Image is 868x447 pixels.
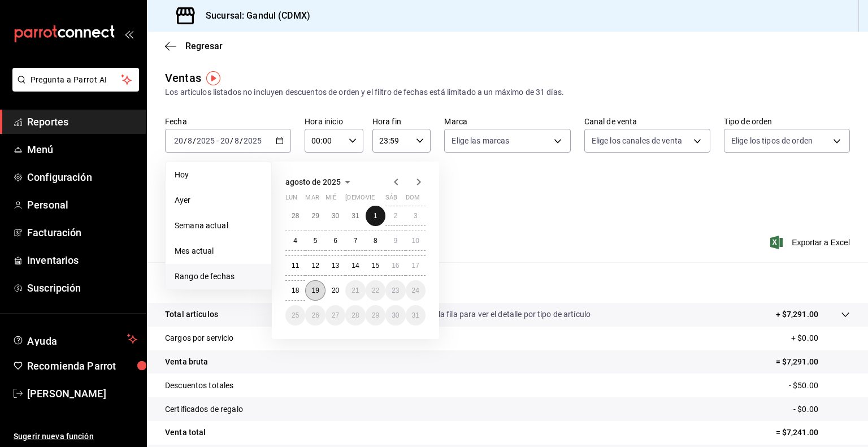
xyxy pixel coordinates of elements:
button: 27 de agosto de 2025 [325,305,345,326]
input: ---- [243,136,262,145]
abbr: 19 de agosto de 2025 [311,287,319,294]
abbr: jueves [345,194,412,206]
abbr: 30 de julio de 2025 [332,212,339,220]
abbr: 31 de julio de 2025 [351,212,359,220]
button: 28 de julio de 2025 [285,206,305,226]
abbr: 10 de agosto de 2025 [412,237,419,245]
button: 16 de agosto de 2025 [385,255,405,276]
p: Certificados de regalo [165,403,243,415]
button: 13 de agosto de 2025 [325,255,345,276]
abbr: 20 de agosto de 2025 [332,287,339,294]
span: Reportes [27,114,137,129]
button: 22 de agosto de 2025 [366,280,385,301]
span: Suscripción [27,280,137,296]
span: Facturación [27,225,137,240]
p: + $7,291.00 [776,309,818,320]
p: - $0.00 [793,403,850,415]
span: / [184,136,187,145]
button: 14 de agosto de 2025 [345,255,365,276]
span: [PERSON_NAME] [27,386,137,401]
h3: Sucursal: Gandul (CDMX) [197,9,310,23]
span: Pregunta a Parrot AI [31,74,121,86]
button: 23 de agosto de 2025 [385,280,405,301]
abbr: 21 de agosto de 2025 [351,287,359,294]
p: = $7,291.00 [776,356,850,368]
span: - [216,136,219,145]
abbr: 11 de agosto de 2025 [292,262,299,270]
abbr: sábado [385,194,397,206]
button: 30 de julio de 2025 [325,206,345,226]
span: / [240,136,243,145]
abbr: 7 de agosto de 2025 [354,237,358,245]
button: 20 de agosto de 2025 [325,280,345,301]
p: Cargos por servicio [165,332,234,344]
p: - $50.00 [789,380,850,392]
abbr: 13 de agosto de 2025 [332,262,339,270]
abbr: 25 de agosto de 2025 [292,311,299,319]
abbr: 28 de julio de 2025 [292,212,299,220]
input: -- [220,136,230,145]
a: Pregunta a Parrot AI [8,82,139,94]
span: Sugerir nueva función [14,431,137,442]
span: Elige los tipos de orden [731,135,813,146]
button: 19 de agosto de 2025 [305,280,325,301]
abbr: 3 de agosto de 2025 [414,212,418,220]
abbr: 14 de agosto de 2025 [351,262,359,270]
abbr: 23 de agosto de 2025 [392,287,399,294]
button: Pregunta a Parrot AI [12,68,139,92]
abbr: 28 de agosto de 2025 [351,311,359,319]
abbr: lunes [285,194,297,206]
p: = $7,241.00 [776,427,850,439]
button: 17 de agosto de 2025 [406,255,426,276]
span: Elige las marcas [452,135,509,146]
button: 6 de agosto de 2025 [325,231,345,251]
img: Tooltip marker [206,71,220,85]
label: Marca [444,118,570,125]
abbr: 8 de agosto de 2025 [374,237,377,245]
abbr: miércoles [325,194,336,206]
button: 31 de julio de 2025 [345,206,365,226]
abbr: 24 de agosto de 2025 [412,287,419,294]
p: Venta total [165,427,206,439]
span: Ayer [175,194,262,206]
span: Mes actual [175,245,262,257]
abbr: 22 de agosto de 2025 [372,287,379,294]
button: 5 de agosto de 2025 [305,231,325,251]
button: 2 de agosto de 2025 [385,206,405,226]
input: -- [173,136,184,145]
abbr: 12 de agosto de 2025 [311,262,319,270]
p: Total artículos [165,309,218,320]
button: 10 de agosto de 2025 [406,231,426,251]
button: 3 de agosto de 2025 [406,206,426,226]
abbr: 2 de agosto de 2025 [393,212,397,220]
abbr: 29 de agosto de 2025 [372,311,379,319]
input: ---- [196,136,215,145]
button: Exportar a Excel [772,236,850,249]
button: 4 de agosto de 2025 [285,231,305,251]
p: + $0.00 [791,332,850,344]
button: 11 de agosto de 2025 [285,255,305,276]
span: Semana actual [175,220,262,232]
span: / [230,136,233,145]
span: Configuración [27,170,137,185]
span: Recomienda Parrot [27,358,137,374]
abbr: 15 de agosto de 2025 [372,262,379,270]
span: / [193,136,196,145]
button: 25 de agosto de 2025 [285,305,305,326]
abbr: 17 de agosto de 2025 [412,262,419,270]
p: Descuentos totales [165,380,233,392]
abbr: 4 de agosto de 2025 [293,237,297,245]
button: 30 de agosto de 2025 [385,305,405,326]
label: Tipo de orden [724,118,850,125]
span: Personal [27,197,137,212]
span: Regresar [185,41,223,51]
p: Da clic en la fila para ver el detalle por tipo de artículo [403,309,591,320]
abbr: domingo [406,194,420,206]
button: Regresar [165,41,223,51]
p: Venta bruta [165,356,208,368]
button: 31 de agosto de 2025 [406,305,426,326]
abbr: 27 de agosto de 2025 [332,311,339,319]
button: 28 de agosto de 2025 [345,305,365,326]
